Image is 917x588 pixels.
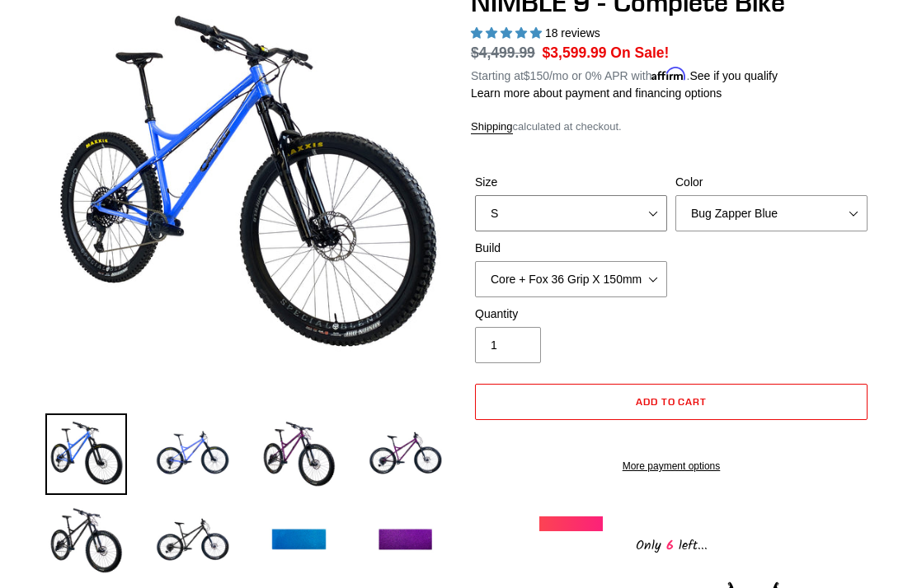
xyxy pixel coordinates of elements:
span: 6 [661,535,679,556]
button: Add to cart [475,384,868,420]
span: 18 reviews [545,26,600,40]
div: calculated at checkout. [471,119,872,135]
img: Load image into Gallery viewer, NIMBLE 9 - Complete Bike [45,413,127,495]
span: $3,599.99 [543,44,607,61]
img: Load image into Gallery viewer, NIMBLE 9 - Complete Bike [152,500,233,581]
img: Load image into Gallery viewer, NIMBLE 9 - Complete Bike [258,500,340,581]
label: Build [475,240,667,257]
p: Starting at /mo or 0% APR with . [471,63,778,85]
span: $150 [524,69,549,82]
label: Color [675,174,868,191]
img: Load image into Gallery viewer, NIMBLE 9 - Complete Bike [45,500,127,581]
div: Only left... [539,531,803,557]
img: Load image into Gallery viewer, NIMBLE 9 - Complete Bike [152,413,233,495]
img: Load image into Gallery viewer, NIMBLE 9 - Complete Bike [364,500,446,581]
img: Load image into Gallery viewer, NIMBLE 9 - Complete Bike [258,413,340,495]
a: Learn more about payment and financing options [471,86,722,100]
s: $4,499.99 [471,44,535,61]
a: More payment options [475,459,868,474]
span: Add to cart [636,395,708,408]
img: Load image into Gallery viewer, NIMBLE 9 - Complete Bike [364,413,446,495]
label: Quantity [475,306,667,323]
a: Shipping [471,120,513,134]
span: Affirm [651,67,686,81]
a: See if you qualify - Learn more about Affirm Financing (opens in modal) [689,69,778,82]
span: 4.89 stars [471,26,545,40]
label: Size [475,174,667,191]
span: On Sale! [610,42,669,63]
